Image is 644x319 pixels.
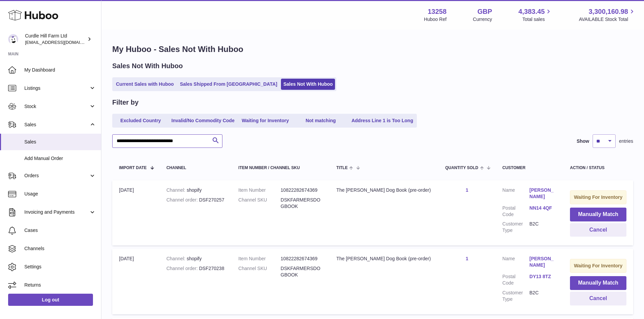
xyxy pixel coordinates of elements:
[466,187,469,193] a: 1
[238,166,323,170] div: Item Number / Channel SKU
[238,115,292,126] a: Waiting for Inventory
[574,263,622,268] strong: Waiting For Inventory
[112,61,183,71] h2: Sales Not With Huboo
[281,187,323,193] dd: 10822282674369
[424,16,447,23] div: Huboo Ref
[114,79,176,90] a: Current Sales with Huboo
[529,256,556,268] a: [PERSON_NAME]
[119,166,147,170] span: Import date
[24,245,96,252] span: Channels
[502,187,529,202] dt: Name
[24,282,96,288] span: Returns
[166,197,199,203] strong: Channel order
[579,16,636,23] span: AVAILABLE Stock Total
[294,115,348,126] a: Not matching
[166,197,225,203] div: DSF270257
[577,138,589,144] label: Show
[519,7,545,16] span: 4,383.45
[574,194,622,200] strong: Waiting For Inventory
[349,115,416,126] a: Address Line 1 is Too Long
[238,256,281,262] dt: Item Number
[24,172,89,179] span: Orders
[24,227,96,234] span: Cases
[336,187,432,193] div: The [PERSON_NAME] Dog Book (pre-order)
[529,187,556,200] a: [PERSON_NAME]
[24,191,96,197] span: Usage
[570,166,626,170] div: Action / Status
[570,208,626,221] button: Manually Match
[238,265,281,278] dt: Channel SKU
[522,16,552,23] span: Total sales
[477,7,492,16] strong: GBP
[24,85,89,91] span: Listings
[502,290,529,302] dt: Customer Type
[112,180,160,245] td: [DATE]
[24,209,89,215] span: Invoicing and Payments
[281,256,323,262] dd: 10822282674369
[166,256,187,261] strong: Channel
[529,221,556,234] dd: B2C
[473,16,492,23] div: Currency
[24,122,89,128] span: Sales
[281,197,323,210] dd: DSKFARMERSDOGBOOK
[502,256,529,270] dt: Name
[502,205,529,218] dt: Postal Code
[8,34,18,44] img: internalAdmin-13258@internal.huboo.com
[336,166,348,170] span: Title
[24,155,96,162] span: Add Manual Order
[24,103,89,110] span: Stock
[502,166,556,170] div: Customer
[529,273,556,280] a: DY13 8TZ
[336,256,432,262] div: The [PERSON_NAME] Dog Book (pre-order)
[25,33,86,46] div: Curdle Hill Farm Ltd
[112,249,160,314] td: [DATE]
[529,205,556,211] a: NN14 4QF
[166,187,187,193] strong: Channel
[238,187,281,193] dt: Item Number
[24,139,96,145] span: Sales
[8,294,93,306] a: Log out
[166,266,199,271] strong: Channel order
[24,264,96,270] span: Settings
[570,223,626,237] button: Cancel
[502,273,529,286] dt: Postal Code
[570,292,626,305] button: Cancel
[519,7,553,23] a: 4,383.45 Total sales
[428,7,447,16] strong: 13258
[281,265,323,278] dd: DSKFARMERSDOGBOOK
[466,256,469,261] a: 1
[177,79,280,90] a: Sales Shipped From [GEOGRAPHIC_DATA]
[169,115,237,126] a: Invalid/No Commodity Code
[570,276,626,290] button: Manually Match
[166,166,225,170] div: Channel
[529,290,556,302] dd: B2C
[112,44,633,55] h1: My Huboo - Sales Not With Huboo
[445,166,478,170] span: Quantity Sold
[619,138,633,144] span: entries
[502,221,529,234] dt: Customer Type
[589,7,628,16] span: 3,300,160.98
[579,7,636,23] a: 3,300,160.98 AVAILABLE Stock Total
[166,265,225,272] div: DSF270238
[114,115,168,126] a: Excluded Country
[25,39,99,45] span: [EMAIL_ADDRESS][DOMAIN_NAME]
[24,67,96,73] span: My Dashboard
[112,98,139,107] h2: Filter by
[281,79,335,90] a: Sales Not With Huboo
[238,197,281,210] dt: Channel SKU
[166,256,225,262] div: shopify
[166,187,225,193] div: shopify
